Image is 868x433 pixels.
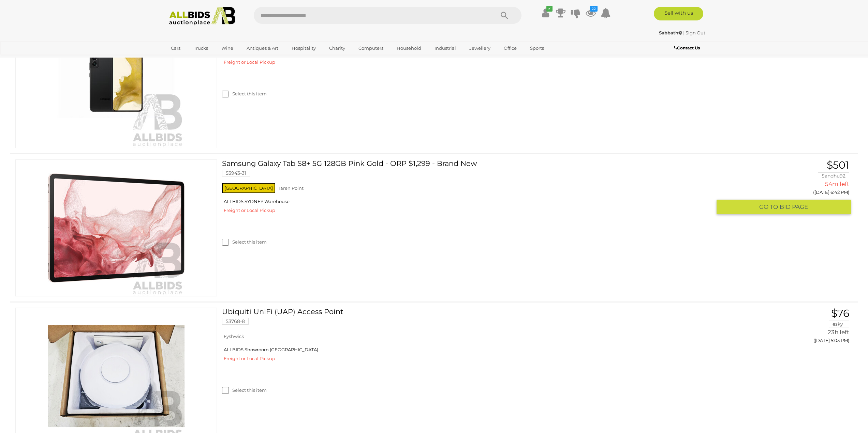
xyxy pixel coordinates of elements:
span: GO TO [759,203,780,211]
a: Contact Us [674,44,702,52]
label: Select this item [222,91,267,97]
span: $501 [827,159,849,171]
a: $76 esky_ 23h left ([DATE] 5:03 PM) [722,308,851,347]
a: Samsung Galaxy Tab S8+ 5G 128GB Pink Gold - ORP $1,299 - Brand New 53943-31 [227,159,711,182]
a: Trucks [189,43,212,54]
img: 53943-6a.jpeg [48,12,185,148]
a: Jewellery [465,43,495,54]
span: $76 [831,307,849,320]
a: ✔ [541,7,551,19]
a: $501 Sandhu92 54m left ([DATE] 6:42 PM) GO TOBID PAGE [722,159,851,215]
label: Select this item [222,239,267,245]
a: Office [499,43,521,54]
button: GO TOBID PAGE [717,200,851,214]
i: ✔ [546,6,553,12]
a: Sabbath [659,30,683,35]
a: [GEOGRAPHIC_DATA] [166,54,224,65]
a: Industrial [430,43,460,54]
img: Allbids.com.au [165,7,239,26]
a: Computers [354,43,388,54]
i: 22 [590,6,598,12]
a: Hospitality [287,43,320,54]
a: Charity [325,43,350,54]
a: Antiques & Art [242,43,283,54]
img: 53943-31a.jpeg [48,160,185,296]
a: Ubiquiti UniFi (UAP) Access Point 53768-8 [227,308,711,330]
a: Sports [526,43,548,54]
a: Sign Out [686,30,705,35]
label: Select this item [222,387,267,393]
a: Cars [166,43,185,54]
a: Household [392,43,426,54]
span: BID PAGE [780,203,808,211]
a: 22 [586,7,596,19]
span: | [683,30,685,35]
strong: Sabbath [659,30,682,35]
b: Contact Us [674,45,700,50]
button: Search [487,7,521,24]
a: Sell with us [654,7,703,20]
a: Wine [217,43,238,54]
